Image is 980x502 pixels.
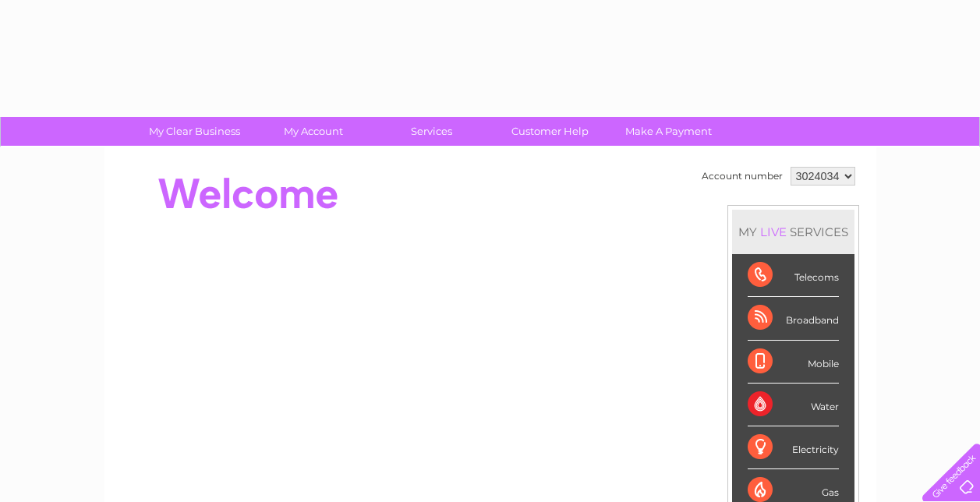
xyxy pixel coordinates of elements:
td: Account number [698,163,787,189]
div: LIVE [757,224,790,239]
a: My Account [249,117,377,146]
div: MY SERVICES [732,210,854,254]
div: Broadband [748,297,839,340]
div: Mobile [748,341,839,384]
a: My Clear Business [130,117,259,146]
div: Electricity [748,426,839,469]
a: Services [367,117,496,146]
div: Telecoms [748,254,839,297]
div: Water [748,384,839,426]
a: Customer Help [486,117,614,146]
a: Make A Payment [604,117,733,146]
